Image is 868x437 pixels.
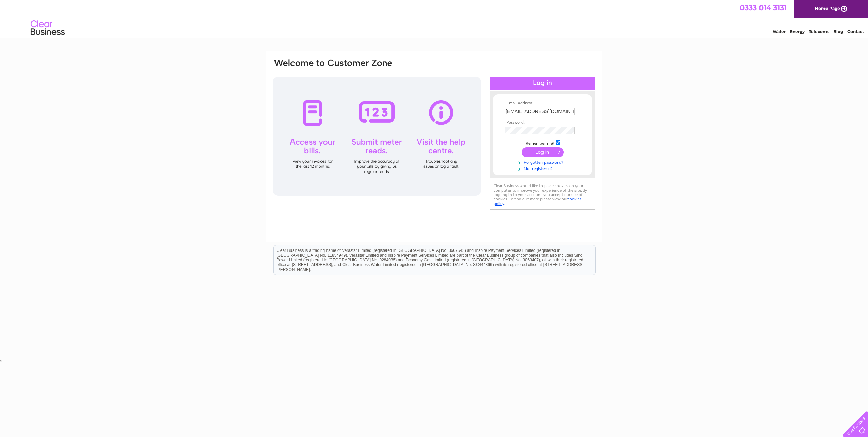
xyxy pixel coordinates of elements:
a: Blog [833,29,843,34]
th: Password: [503,120,582,125]
a: 0333 014 3131 [740,3,787,12]
div: Clear Business would like to place cookies on your computer to improve your experience of the sit... [490,180,595,210]
td: Remember me? [503,139,582,146]
a: Not registered? [505,165,582,172]
a: Water [773,29,786,34]
input: Submit [522,147,564,157]
a: Forgotten password? [505,159,582,165]
a: Telecoms [809,29,829,34]
a: Energy [790,29,805,34]
a: Contact [847,29,864,34]
a: cookies policy [494,197,581,206]
div: Clear Business is a trading name of Verastar Limited (registered in [GEOGRAPHIC_DATA] No. 3667643... [274,4,595,33]
img: logo.png [30,18,65,38]
th: Email Address: [503,101,582,106]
